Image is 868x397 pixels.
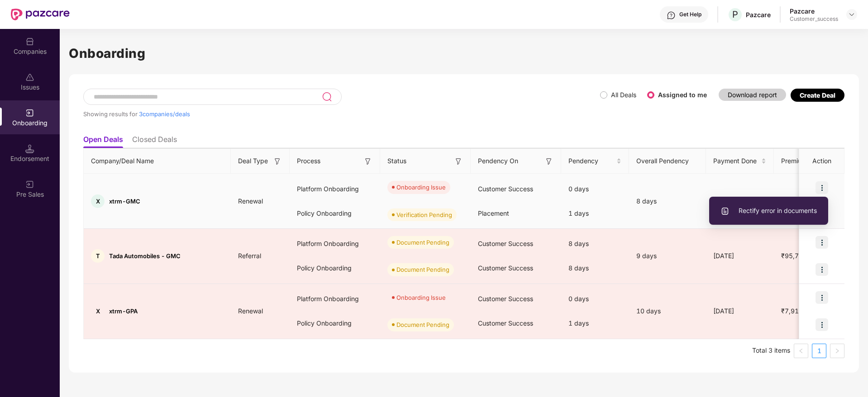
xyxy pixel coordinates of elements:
[290,256,380,280] div: Policy Onboarding
[478,264,533,272] span: Customer Success
[363,157,372,166] img: svg+xml;base64,PHN2ZyB3aWR0aD0iMTYiIGhlaWdodD0iMTYiIHZpZXdCb3g9IjAgMCAxNiAxNiIgZmlsbD0ibm9uZSIgeG...
[109,252,181,260] span: Tada Automobiles - GMC
[297,156,320,166] span: Process
[25,144,34,153] img: svg+xml;base64,PHN2ZyB3aWR0aD0iMTQuNSIgaGVpZ2h0PSIxNC41IiB2aWV3Qm94PSIwIDAgMTYgMTYiIGZpbGw9Im5vbm...
[91,249,105,263] div: T
[568,156,615,166] span: Pendency
[830,344,844,358] button: right
[84,149,231,174] th: Company/Deal Name
[91,304,105,318] div: X
[794,344,808,358] li: Previous Page
[290,232,380,256] div: Platform Onboarding
[25,109,34,118] img: svg+xml;base64,PHN2ZyB3aWR0aD0iMjAiIGhlaWdodD0iMjAiIHZpZXdCb3g9IjAgMCAyMCAyMCIgZmlsbD0ibm9uZSIgeG...
[454,157,463,166] img: svg+xml;base64,PHN2ZyB3aWR0aD0iMTYiIGhlaWdodD0iMTYiIHZpZXdCb3g9IjAgMCAxNiAxNiIgZmlsbD0ibm9uZSIgeG...
[273,157,282,166] img: svg+xml;base64,PHN2ZyB3aWR0aD0iMTYiIGhlaWdodD0iMTYiIHZpZXdCb3g9IjAgMCAxNiAxNiIgZmlsbD0ibm9uZSIgeG...
[830,344,844,358] li: Next Page
[720,207,730,216] img: svg+xml;base64,PHN2ZyBpZD0iVXBsb2FkX0xvZ3MiIGRhdGEtbmFtZT0iVXBsb2FkIExvZ3MiIHhtbG5zPSJodHRwOi8vd3...
[629,251,706,261] div: 9 days
[290,287,380,311] div: Platform Onboarding
[561,287,629,311] div: 0 days
[752,344,790,358] li: Total 3 items
[478,209,509,217] span: Placement
[478,156,518,166] span: Pendency On
[816,236,828,249] img: icon
[322,91,332,102] img: svg+xml;base64,PHN2ZyB3aWR0aD0iMjQiIGhlaWdodD0iMjUiIHZpZXdCb3g9IjAgMCAyNCAyNSIgZmlsbD0ibm9uZSIgeG...
[848,11,855,18] img: svg+xml;base64,PHN2ZyBpZD0iRHJvcGRvd24tMzJ4MzIiIHhtbG5zPSJodHRwOi8vd3d3LnczLm9yZy8yMDAwL3N2ZyIgd2...
[799,149,844,174] th: Action
[629,306,706,316] div: 10 days
[706,306,774,316] div: [DATE]
[109,198,140,205] span: xtrm-GMC
[132,135,177,148] li: Closed Deals
[790,15,838,23] div: Customer_success
[794,344,808,358] button: left
[679,11,701,18] div: Get Help
[69,43,859,63] h1: Onboarding
[713,156,759,166] span: Payment Done
[732,9,738,20] span: P
[816,291,828,304] img: icon
[561,177,629,201] div: 0 days
[835,348,840,354] span: right
[396,183,446,192] div: Onboarding Issue
[667,11,676,20] img: svg+xml;base64,PHN2ZyBpZD0iSGVscC0zMngzMiIgeG1sbnM9Imh0dHA6Ly93d3cudzMub3JnLzIwMDAvc3ZnIiB3aWR0aD...
[816,181,828,194] img: icon
[706,251,774,261] div: [DATE]
[478,185,533,193] span: Customer Success
[611,91,636,99] label: All Deals
[774,307,810,315] span: ₹7,918
[91,194,105,208] div: X
[790,7,838,15] div: Pazcare
[544,157,553,166] img: svg+xml;base64,PHN2ZyB3aWR0aD0iMTYiIGhlaWdodD0iMTYiIHZpZXdCb3g9IjAgMCAxNiAxNiIgZmlsbD0ibm9uZSIgeG...
[719,89,786,101] button: Download report
[11,9,70,20] img: New Pazcare Logo
[396,293,446,302] div: Onboarding Issue
[396,320,449,329] div: Document Pending
[706,149,774,174] th: Payment Done
[561,256,629,280] div: 8 days
[746,10,771,19] div: Pazcare
[387,156,406,166] span: Status
[231,307,270,315] span: Renewal
[774,252,814,260] span: ₹95,760
[25,37,34,46] img: svg+xml;base64,PHN2ZyBpZD0iQ29tcGFuaWVzIiB4bWxucz0iaHR0cDovL3d3dy53My5vcmcvMjAwMC9zdmciIHdpZHRoPS...
[290,177,380,201] div: Platform Onboarding
[25,73,34,82] img: svg+xml;base64,PHN2ZyBpZD0iSXNzdWVzX2Rpc2FibGVkIiB4bWxucz0iaHR0cDovL3d3dy53My5vcmcvMjAwMC9zdmciIH...
[231,197,270,205] span: Renewal
[658,91,707,99] label: Assigned to me
[812,344,826,358] li: 1
[561,149,629,174] th: Pendency
[396,238,449,247] div: Document Pending
[561,201,629,226] div: 1 days
[816,263,828,276] img: icon
[800,91,835,99] div: Create Deal
[83,135,123,148] li: Open Deals
[478,319,533,327] span: Customer Success
[478,295,533,302] span: Customer Success
[238,156,268,166] span: Deal Type
[798,348,804,354] span: left
[629,196,706,206] div: 8 days
[396,210,452,219] div: Verification Pending
[109,307,138,315] span: xtrm-GPA
[231,252,268,260] span: Referral
[561,311,629,336] div: 1 days
[478,240,533,247] span: Customer Success
[812,344,826,358] a: 1
[396,265,449,274] div: Document Pending
[816,318,828,331] img: icon
[290,201,380,226] div: Policy Onboarding
[83,110,600,118] div: Showing results for
[629,149,706,174] th: Overall Pendency
[139,110,190,118] span: 3 companies/deals
[290,311,380,336] div: Policy Onboarding
[561,232,629,256] div: 8 days
[720,206,817,216] span: Rectify error in documents
[25,180,34,189] img: svg+xml;base64,PHN2ZyB3aWR0aD0iMjAiIGhlaWdodD0iMjAiIHZpZXdCb3g9IjAgMCAyMCAyMCIgZmlsbD0ibm9uZSIgeG...
[774,149,833,174] th: Premium Paid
